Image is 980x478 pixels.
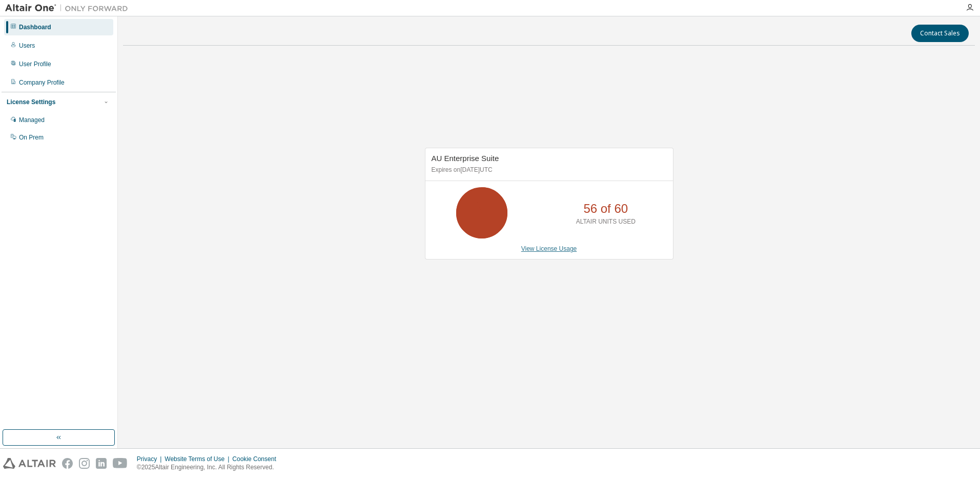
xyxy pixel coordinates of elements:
img: youtube.svg [113,458,128,469]
div: Company Profile [19,78,65,87]
div: Website Terms of Use [165,455,232,463]
a: View License Usage [521,245,577,252]
img: instagram.svg [79,458,90,469]
p: 56 of 60 [583,200,628,217]
div: On Prem [19,133,44,142]
span: AU Enterprise Suite [432,154,499,163]
p: ALTAIR UNITS USED [576,217,636,226]
img: Altair One [5,3,133,13]
p: Expires on [DATE] UTC [432,166,664,174]
div: Users [19,42,35,50]
img: facebook.svg [62,458,73,469]
button: Contact Sales [911,25,969,42]
img: linkedin.svg [96,458,107,469]
div: Dashboard [19,23,51,31]
p: © 2025 Altair Engineering, Inc. All Rights Reserved. [137,463,282,472]
div: Cookie Consent [232,455,282,463]
img: altair_logo.svg [3,458,56,469]
div: Privacy [137,455,165,463]
div: License Settings [7,98,55,106]
div: User Profile [19,60,51,68]
div: Managed [19,116,45,124]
